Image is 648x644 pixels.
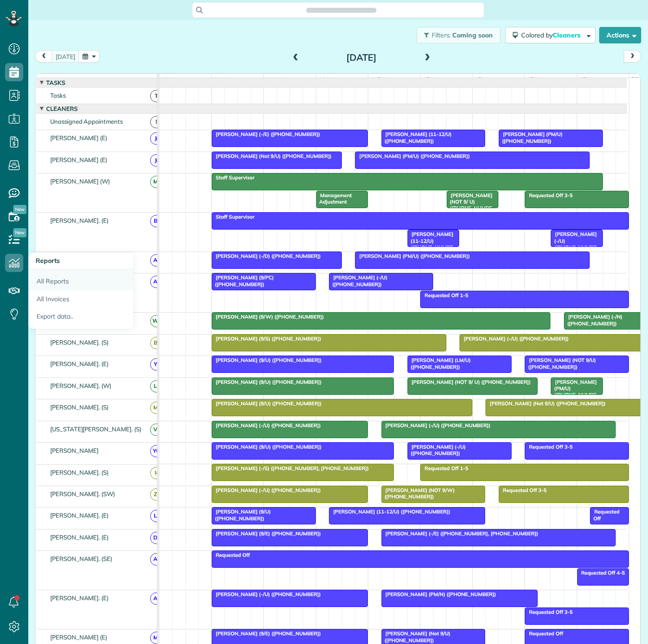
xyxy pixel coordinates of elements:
[48,555,114,562] span: [PERSON_NAME]. (SE)
[211,400,322,407] span: [PERSON_NAME] (9/U) ([PHONE_NUMBER])
[150,132,162,145] span: J(
[150,592,162,605] span: A(
[36,257,60,265] span: Reports
[524,444,573,450] span: Requested Off 3-5
[211,131,321,137] span: [PERSON_NAME] (-/E) ([PHONE_NUMBER])
[329,274,387,287] span: [PERSON_NAME] (-/U) ([PHONE_NUMBER])
[48,360,110,367] span: [PERSON_NAME]. (E)
[553,31,582,39] span: Cleaners
[211,174,255,181] span: Staff Supervisor
[599,27,641,43] button: Actions
[48,403,110,411] span: [PERSON_NAME]. (S)
[459,335,569,342] span: [PERSON_NAME] (-/U) ([PHONE_NUMBER])
[498,487,547,493] span: Requested Off 3-5
[150,380,162,393] span: L(
[48,634,109,641] span: [PERSON_NAME] (E)
[211,274,274,287] span: [PERSON_NAME] (9/PC) ([PHONE_NUMBER])
[577,76,593,83] span: 4pm
[211,465,369,471] span: [PERSON_NAME] (-/S) ([PHONE_NUMBER], [PHONE_NUMBER])
[150,402,162,414] span: M(
[52,50,79,63] button: [DATE]
[211,487,321,493] span: [PERSON_NAME] (-/U) ([PHONE_NUMBER])
[524,630,564,637] span: Requested Off
[150,315,162,327] span: W(
[498,131,563,144] span: [PERSON_NAME] (PM/U) ([PHONE_NUMBER])
[315,5,367,15] span: Search ZenMaid…
[211,630,321,637] span: [PERSON_NAME] (9/E) ([PHONE_NUMBER])
[48,156,109,163] span: [PERSON_NAME] (E)
[150,445,162,457] span: YC
[577,570,626,576] span: Requested Off 4-5
[407,231,454,257] span: [PERSON_NAME] (11-12/U) ([PHONE_NUMBER])
[407,357,471,370] span: [PERSON_NAME] (LM/U) ([PHONE_NUMBER])
[550,231,598,270] span: [PERSON_NAME] (-/U) ([PHONE_NUMBER], [PHONE_NUMBER])
[48,490,117,497] span: [PERSON_NAME]. (SW)
[13,228,26,237] span: New
[48,594,110,602] span: [PERSON_NAME]. (E)
[446,192,493,218] span: [PERSON_NAME] (NOT 9/ U) ([PHONE_NUMBER])
[48,469,110,476] span: [PERSON_NAME]. (S)
[48,217,110,224] span: [PERSON_NAME]. (E)
[564,314,622,326] span: [PERSON_NAME] (-/N) ([PHONE_NUMBER])
[48,512,110,519] span: [PERSON_NAME]. (E)
[381,487,455,500] span: [PERSON_NAME] (NOT 9/W) ([PHONE_NUMBER])
[150,176,162,188] span: M(
[407,444,466,456] span: [PERSON_NAME] (-/U) ([PHONE_NUMBER])
[35,50,52,63] button: prev
[304,52,418,63] h2: [DATE]
[28,269,133,290] a: All Reports
[521,31,584,39] span: Colored by
[420,292,469,298] span: Requested Off 1-5
[264,76,284,83] span: 10am
[381,131,452,144] span: [PERSON_NAME] (11-12/U) ([PHONE_NUMBER])
[407,379,531,385] span: [PERSON_NAME] (NOT 9/ U) ([PHONE_NUMBER])
[590,508,619,521] span: Requested Off
[48,339,110,346] span: [PERSON_NAME]. (S)
[381,630,450,643] span: [PERSON_NAME] (Not 9/U) ([PHONE_NUMBER])
[150,116,162,128] span: !
[524,609,573,615] span: Requested Off 3-5
[159,76,176,83] span: 8am
[368,76,388,83] span: 12pm
[211,530,321,537] span: [PERSON_NAME] (9/E) ([PHONE_NUMBER])
[316,76,337,83] span: 11am
[150,154,162,167] span: J(
[505,27,596,43] button: Colored byCleaners
[485,400,606,407] span: [PERSON_NAME] (Not 9/U) ([PHONE_NUMBER])
[381,422,491,429] span: [PERSON_NAME] (-/U) ([PHONE_NUMBER])
[150,358,162,371] span: Y(
[355,153,470,159] span: [PERSON_NAME] (PM/U) ([PHONE_NUMBER])
[211,591,321,597] span: [PERSON_NAME] (-/U) ([PHONE_NUMBER])
[150,510,162,522] span: L(
[524,357,596,370] span: [PERSON_NAME] (NOT 9/U) ([PHONE_NUMBER])
[44,105,79,112] span: Cleaners
[211,422,321,429] span: [PERSON_NAME] (-/U) ([PHONE_NUMBER])
[629,76,645,83] span: 5pm
[211,314,324,320] span: [PERSON_NAME] (9/W) ([PHONE_NUMBER])
[150,553,162,565] span: A(
[355,253,470,259] span: [PERSON_NAME] (PM/U) ([PHONE_NUMBER])
[211,444,322,450] span: [PERSON_NAME] (9/U) ([PHONE_NUMBER])
[329,508,450,515] span: [PERSON_NAME] (11-12/U) ([PHONE_NUMBER])
[48,447,101,454] span: [PERSON_NAME]
[150,254,162,267] span: A(
[420,465,469,471] span: Requested Off 1-5
[150,215,162,227] span: B(
[211,253,321,259] span: [PERSON_NAME] (-/D) ([PHONE_NUMBER])
[624,50,641,63] button: next
[525,76,541,83] span: 3pm
[150,337,162,349] span: B(
[211,552,251,558] span: Requested Off
[28,290,133,308] a: All Invoices
[212,76,229,83] span: 9am
[211,214,255,220] span: Staff Supervisor
[44,79,67,86] span: Tasks
[381,530,539,537] span: [PERSON_NAME] (-/E) ([PHONE_NUMBER], [PHONE_NUMBER])
[452,31,493,39] span: Coming soon
[28,308,133,329] a: Export data..
[550,379,597,405] span: [PERSON_NAME] (PM/U) ([PHONE_NUMBER])
[211,335,322,342] span: [PERSON_NAME] (9/S) ([PHONE_NUMBER])
[211,508,271,521] span: [PERSON_NAME] (9/U) ([PHONE_NUMBER])
[48,134,109,141] span: [PERSON_NAME] (E)
[381,591,496,597] span: [PERSON_NAME] (PM/N) ([PHONE_NUMBER])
